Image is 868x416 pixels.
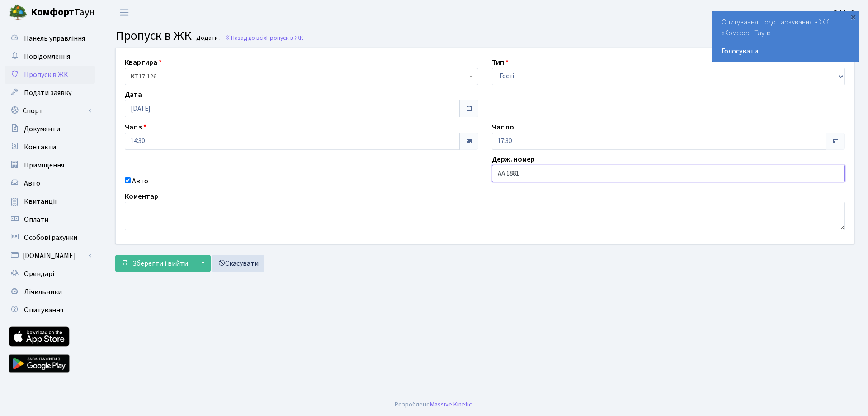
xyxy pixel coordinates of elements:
[5,229,95,247] a: Особові рахунки
[5,102,95,120] a: Спорт
[131,72,139,81] b: КТ
[24,52,70,62] span: Повідомлення
[24,124,60,134] span: Документи
[24,33,85,43] span: Панель управління
[5,192,95,210] a: Квитанції
[194,34,221,42] small: Додати .
[225,33,303,42] a: Назад до всіхПропуск в ЖК
[24,269,54,279] span: Орендарі
[833,7,857,18] a: Офіс 1.
[212,255,264,272] a: Скасувати
[849,12,858,21] div: ×
[24,178,40,188] span: Авто
[833,8,857,18] b: Офіс 1.
[5,283,95,301] a: Лічильники
[125,68,478,85] span: <b>КТ</b>&nbsp;&nbsp;&nbsp;&nbsp;17-126
[31,5,95,20] span: Таун
[5,120,95,138] a: Документи
[5,174,95,192] a: Авто
[5,66,95,84] a: Пропуск в ЖК
[5,138,95,156] a: Контакти
[266,33,303,42] span: Пропуск в ЖК
[492,154,535,165] label: Держ. номер
[24,88,71,98] span: Подати заявку
[24,287,62,297] span: Лічильники
[5,265,95,283] a: Орендарі
[24,215,48,225] span: Оплати
[712,11,859,62] div: Опитування щодо паркування в ЖК «Комфорт Таун»
[125,89,142,100] label: Дата
[430,400,472,409] a: Massive Kinetic
[9,4,27,22] img: logo.png
[115,27,192,45] span: Пропуск в ЖК
[5,84,95,102] a: Подати заявку
[492,165,845,182] input: AA0001AA
[395,400,473,410] div: Розроблено .
[24,233,77,243] span: Особові рахунки
[5,48,95,66] a: Повідомлення
[132,258,188,268] span: Зберегти і вийти
[24,70,68,80] span: Пропуск в ЖК
[5,301,95,319] a: Опитування
[5,247,95,265] a: [DOMAIN_NAME]
[24,160,64,170] span: Приміщення
[24,142,56,152] span: Контакти
[113,5,136,20] button: Переключити навігацію
[125,122,146,133] label: Час з
[492,57,509,68] label: Тип
[24,305,63,315] span: Опитування
[131,72,467,81] span: <b>КТ</b>&nbsp;&nbsp;&nbsp;&nbsp;17-126
[5,156,95,174] a: Приміщення
[24,196,57,206] span: Квитанції
[125,57,162,68] label: Квартира
[492,122,514,133] label: Час по
[132,176,148,186] label: Авто
[125,191,158,202] label: Коментар
[722,46,849,57] a: Голосувати
[5,210,95,229] a: Оплати
[115,255,194,272] button: Зберегти і вийти
[5,29,95,48] a: Панель управління
[31,5,74,19] b: Комфорт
